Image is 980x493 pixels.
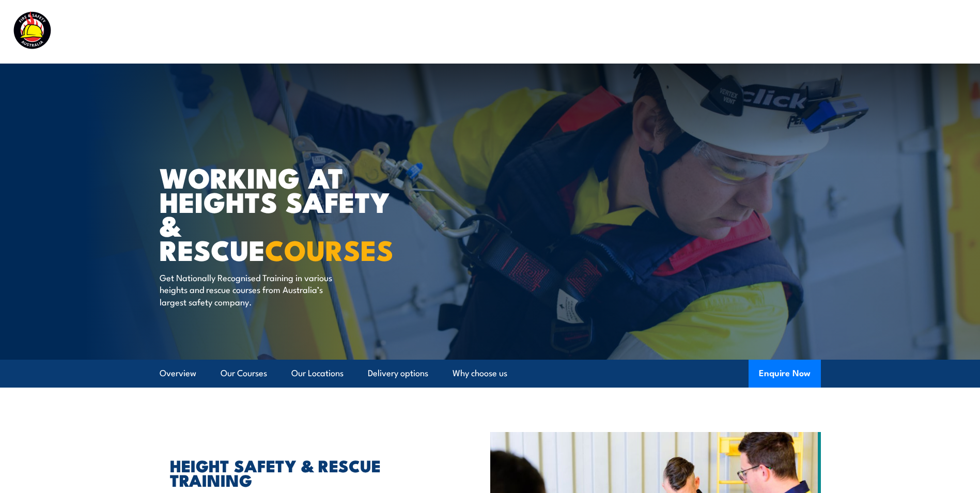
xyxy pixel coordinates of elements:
[474,18,543,45] a: Course Calendar
[170,458,443,487] h2: HEIGHT SAFETY & RESCUE TRAINING
[566,18,689,45] a: Emergency Response Services
[160,271,348,307] p: Get Nationally Recognised Training in various heights and rescue courses from Australia’s largest...
[419,18,452,45] a: Courses
[453,360,507,387] a: Why choose us
[711,18,750,45] a: About Us
[221,360,267,387] a: Our Courses
[818,18,876,45] a: Learner Portal
[291,360,344,387] a: Our Locations
[160,165,415,261] h1: WORKING AT HEIGHTS SAFETY & RESCUE
[265,227,394,270] strong: COURSES
[772,18,795,45] a: News
[749,360,821,388] button: Enquire Now
[899,18,931,45] a: Contact
[368,360,428,387] a: Delivery options
[160,360,196,387] a: Overview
